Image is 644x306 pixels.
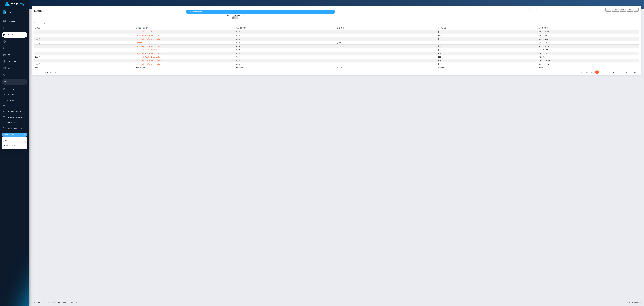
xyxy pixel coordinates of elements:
[236,52,337,55] td: USD
[2,133,27,137] button: Choose Client
[538,55,639,59] td: $-8,677,495.18
[3,139,26,142] input: Search
[620,8,626,12] button: PDF
[538,62,639,66] td: $-8,677,505.18
[233,16,239,19] span: OFF
[538,34,639,37] td: $-8,678,362.18
[34,22,51,24] label: Show entries
[34,41,135,44] td: [DATE]
[538,41,639,44] td: $-8,678,374.68
[628,9,631,10] span: Print
[136,42,143,44] a: Transfers
[2,109,27,114] a: Payees under Review
[4,134,22,136] div: Choose Client
[538,59,639,62] td: $-8,677,497.68
[236,41,337,44] td: USD
[34,48,135,52] td: [DATE]
[3,33,26,36] p: Ledger
[3,67,26,70] p: Taxes
[437,55,538,59] td: $2.5
[437,44,538,48] td: $10
[621,9,624,10] span: PDF
[236,59,337,62] td: USD
[538,48,639,52] td: $-8,677,480.18
[3,116,26,118] span: Generate Pricing Sheet
[437,34,538,37] td: $7.5
[625,70,632,74] a: Next
[3,121,26,124] span: Generate Costs List
[2,52,27,58] a: Links
[623,22,639,24] input: Search transactions
[51,300,62,304] a: Contact Us
[4,144,17,147] span: Streamray Inc. -
[3,60,26,63] p: User Profile
[2,59,27,64] a: User Profile
[236,30,337,34] td: USD
[3,10,6,14] img: MassPay
[34,62,135,66] td: [DATE]
[34,9,183,13] h4: Ledger
[607,9,610,10] span: CSV
[603,70,607,74] a: 3
[34,52,135,55] td: [DATE]
[529,8,605,12] input: Date filter
[2,98,27,103] a: Compliance
[605,8,611,12] button: CSV
[3,105,26,107] span: All Transactions
[186,10,335,14] button: Choose a Statement
[3,99,26,102] span: Compliance
[2,39,27,44] a: Payees
[2,45,27,51] a: Cancellations
[34,26,135,30] th: Date
[635,9,637,10] span: All
[2,115,27,120] a: Generate Pricing Sheet
[437,30,538,34] td: $5
[136,60,161,62] a: Spendback: Fee for ID collection
[538,44,639,48] td: $-8,677,470.18
[3,127,26,130] span: Past Due Transactions
[2,25,27,31] a: Transactions
[2,104,27,108] a: All Transactions
[136,63,161,65] a: Spendback: Fee for ID collection
[3,73,26,77] p: Search
[3,110,26,113] span: Payees under Review
[135,26,236,30] th: Description
[538,66,639,70] th: Balance
[337,41,437,44] td: ($904.5)
[538,26,639,30] th: Balance
[136,31,161,33] a: Spendback: Fee for ID collection
[337,66,437,70] th: Debits
[236,26,337,30] th: Currency
[614,9,617,10] span: Excel
[34,34,135,37] td: [DATE]
[236,37,337,41] td: USD
[437,62,538,66] td: $15
[3,26,26,30] p: Transactions
[32,300,41,304] a: Homepage
[34,30,135,34] td: [DATE]
[2,11,27,13] span: MassPay
[2,72,27,78] a: Search
[3,80,26,83] p: Admin
[2,79,27,85] a: Admin
[136,52,161,54] a: Spendback: Fee for ID collection
[236,55,337,59] td: USD
[620,70,624,74] a: 118
[5,2,24,6] img: MassPay Logo
[595,70,599,74] a: 1
[42,300,51,304] a: About Us
[34,59,135,62] td: [DATE]
[135,66,236,70] th: Description
[437,59,538,62] td: $7.5
[136,49,161,51] a: Spendback: Fee for ID collection
[632,70,639,74] a: Last
[627,8,633,12] button: Print
[3,40,26,43] p: Payees
[607,70,611,74] a: 4
[236,66,337,70] th: Currency
[67,300,81,304] a: Privacy Policy
[34,37,135,41] td: [DATE]
[3,88,26,90] span: Partners
[337,26,437,30] th: Debits
[2,87,27,92] a: Partners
